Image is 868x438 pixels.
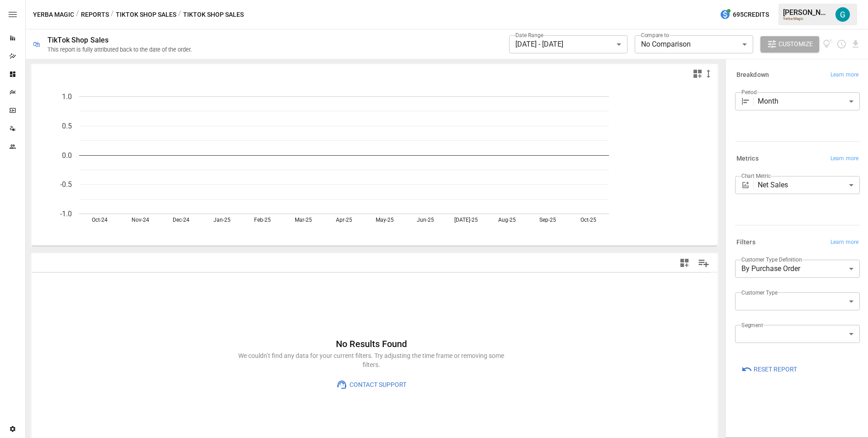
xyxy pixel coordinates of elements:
[735,361,803,377] button: Reset Report
[92,217,108,223] text: Oct-24
[336,217,352,223] text: Apr-25
[716,6,773,23] button: 695Credits
[60,180,72,189] text: -0.5
[330,376,413,393] button: Contact Support
[376,217,394,223] text: May-25
[236,337,507,351] h6: No Results Found
[580,217,596,223] text: Oct-25
[830,154,859,163] span: Learn more
[823,36,833,52] button: View documentation
[236,351,507,369] p: We couldn’t find any data for your current filters. Try adjusting the time frame or removing some...
[47,36,109,44] div: TikTok Shop Sales
[758,176,860,194] div: Net Sales
[741,321,763,329] label: Segment
[347,379,406,390] span: Contact Support
[173,217,189,223] text: Dec-24
[295,217,312,223] text: Mar-25
[454,217,478,223] text: [DATE]-25
[33,40,40,48] div: 🛍
[741,289,778,296] label: Customer Type
[509,35,627,53] div: [DATE] - [DATE]
[417,217,434,223] text: Jun-25
[736,154,759,164] h6: Metrics
[741,256,802,263] label: Customer Type Definition
[783,8,830,17] div: [PERSON_NAME]
[515,31,543,39] label: Date Range
[76,9,79,20] div: /
[62,92,72,101] text: 1.0
[47,46,192,53] div: This report is fully attributed back to the date of the order.
[760,36,819,52] button: Customize
[33,9,74,20] button: Yerba Magic
[736,238,755,248] h6: Filters
[132,217,149,223] text: Nov-24
[116,9,176,20] button: TikTok Shop Sales
[60,209,72,218] text: -1.0
[830,238,859,247] span: Learn more
[836,39,847,49] button: Schedule report
[539,217,556,223] text: Sep-25
[741,88,757,96] label: Period
[778,38,813,50] span: Customize
[754,364,797,375] span: Reset Report
[81,9,109,20] button: Reports
[178,9,181,20] div: /
[835,7,850,22] img: Gavin Acres
[830,71,859,80] span: Learn more
[830,2,855,27] button: Gavin Acres
[758,92,860,110] div: Month
[62,122,72,130] text: 0.5
[733,9,769,20] span: 695 Credits
[741,172,771,180] label: Chart Metric
[62,151,72,160] text: 0.0
[213,217,231,223] text: Jan-25
[735,260,860,278] div: By Purchase Order
[111,9,114,20] div: /
[635,35,753,53] div: No Comparison
[498,217,516,223] text: Aug-25
[254,217,271,223] text: Feb-25
[850,39,861,49] button: Download report
[736,70,769,80] h6: Breakdown
[693,253,714,273] button: Manage Columns
[32,83,711,246] svg: A chart.
[641,31,669,39] label: Compare to
[783,17,830,21] div: Yerba Magic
